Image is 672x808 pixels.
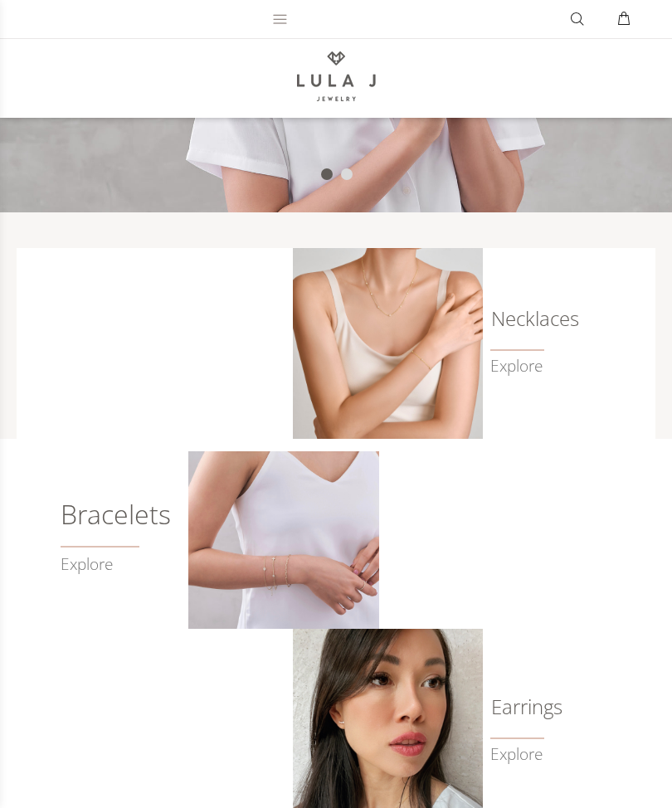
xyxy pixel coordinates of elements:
img: Lula J Gold Necklaces Collection [293,248,484,439]
h6: Bracelets [61,506,172,523]
a: Earrings [490,698,535,715]
a: Explore [490,745,543,764]
h6: Necklaces [490,310,535,327]
a: Explore [490,357,543,376]
a: Explore [61,536,172,574]
img: Crafted Gold Bracelets from Lula J Jewelry [188,451,379,629]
